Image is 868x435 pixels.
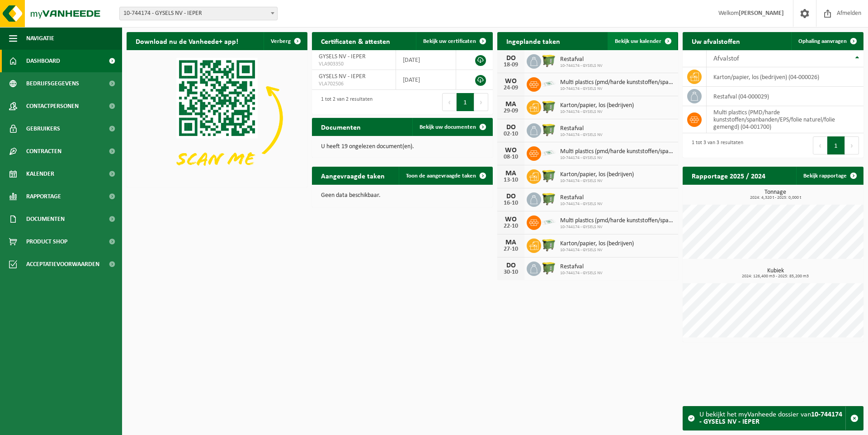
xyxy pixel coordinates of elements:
span: 10-744174 - GYSELS NV [560,201,603,207]
span: 10-744174 - GYSELS NV [560,132,603,138]
img: WB-1100-HPE-GN-50 [541,122,557,137]
img: WB-1100-HPE-GN-50 [541,53,557,68]
div: 08-10 [502,154,520,160]
span: Bedrijfsgegevens [26,72,79,95]
img: WB-1100-HPE-GN-50 [541,168,557,183]
button: 1 [827,136,845,154]
button: 1 [457,93,474,111]
h3: Kubiek [687,268,863,279]
span: 10-744174 - GYSELS NV [560,248,634,253]
span: 10-744174 - GYSELS NV [560,225,674,230]
span: 10-744174 - GYSELS NV [560,86,674,92]
span: Contracten [26,140,61,163]
a: Bekijk uw certificaten [416,32,492,50]
a: Bekijk uw documenten [412,118,492,136]
h2: Rapportage 2025 / 2024 [683,167,774,184]
button: Next [845,136,859,154]
div: 22-10 [502,223,520,229]
td: [DATE] [396,50,456,70]
span: Bekijk uw certificaten [423,38,476,44]
a: Bekijk uw kalender [608,32,677,50]
div: 24-09 [502,85,520,91]
div: WO [502,216,520,223]
span: Bekijk uw kalender [615,38,661,44]
span: Toon de aangevraagde taken [406,173,476,179]
h2: Download nu de Vanheede+ app! [127,32,247,50]
span: Navigatie [26,27,54,50]
div: DO [502,124,520,131]
strong: [PERSON_NAME] [739,10,784,17]
span: GYSELS NV - IEPER [319,53,366,60]
h2: Uw afvalstoffen [683,32,749,50]
td: multi plastics (PMD/harde kunststoffen/spanbanden/EPS/folie naturel/folie gemengd) (04-001700) [707,106,863,133]
div: MA [502,170,520,177]
span: Restafval [560,194,603,201]
span: 2024: 4,320 t - 2025: 0,000 t [687,196,863,200]
span: 10-744174 - GYSELS NV [560,109,634,115]
span: Rapportage [26,185,61,208]
span: Product Shop [26,230,67,253]
h2: Aangevraagde taken [312,167,394,184]
span: Contactpersonen [26,95,79,117]
button: Previous [813,136,827,154]
div: WO [502,147,520,154]
div: 16-10 [502,200,520,206]
span: 10-744174 - GYSELS NV [560,178,634,184]
div: DO [502,262,520,269]
span: 10-744174 - GYSELS NV [560,63,603,69]
span: 2024: 126,400 m3 - 2025: 85,200 m3 [687,274,863,279]
a: Ophaling aanvragen [791,32,863,50]
h2: Ingeplande taken [497,32,569,50]
h2: Certificaten & attesten [312,32,399,50]
span: Multi plastics (pmd/harde kunststoffen/spanbanden/eps/folie naturel/folie gemeng... [560,79,674,86]
button: Verberg [264,32,307,50]
span: Multi plastics (pmd/harde kunststoffen/spanbanden/eps/folie naturel/folie gemeng... [560,217,674,225]
span: Dashboard [26,50,60,72]
span: 10-744174 - GYSELS NV - IEPER [119,7,278,20]
img: WB-1100-HPE-GN-50 [541,260,557,276]
span: 10-744174 - GYSELS NV - IEPER [120,7,277,20]
img: LP-SK-00500-LPE-16 [541,214,557,229]
strong: 10-744174 - GYSELS NV - IEPER [699,411,842,426]
span: GYSELS NV - IEPER [319,73,366,80]
span: Documenten [26,208,65,230]
span: VLA903350 [319,61,389,68]
div: 27-10 [502,246,520,253]
img: WB-1100-HPE-GN-50 [541,99,557,114]
div: 1 tot 2 van 2 resultaten [316,92,373,112]
div: 29-09 [502,108,520,114]
div: MA [502,239,520,246]
img: WB-1100-HPE-GN-50 [541,237,557,253]
span: Restafval [560,125,603,132]
div: DO [502,55,520,62]
span: Kalender [26,163,54,185]
p: Geen data beschikbaar. [321,192,484,199]
button: Previous [442,93,457,111]
div: 30-10 [502,269,520,276]
span: Restafval [560,263,603,271]
span: Karton/papier, los (bedrijven) [560,240,634,248]
button: Next [474,93,488,111]
div: 18-09 [502,62,520,68]
span: Ophaling aanvragen [798,38,847,44]
div: 02-10 [502,131,520,137]
a: Bekijk rapportage [796,167,863,185]
td: karton/papier, los (bedrijven) (04-000026) [707,67,863,87]
a: Toon de aangevraagde taken [399,167,492,185]
p: U heeft 19 ongelezen document(en). [321,144,484,150]
span: Verberg [271,38,291,44]
span: Acceptatievoorwaarden [26,253,99,276]
div: WO [502,78,520,85]
span: Gebruikers [26,117,60,140]
span: Karton/papier, los (bedrijven) [560,171,634,178]
img: LP-SK-00500-LPE-16 [541,145,557,160]
span: Restafval [560,56,603,63]
div: 1 tot 3 van 3 resultaten [687,136,743,155]
div: MA [502,101,520,108]
img: LP-SK-00500-LPE-16 [541,76,557,91]
div: 13-10 [502,177,520,183]
span: Karton/papier, los (bedrijven) [560,102,634,109]
span: Multi plastics (pmd/harde kunststoffen/spanbanden/eps/folie naturel/folie gemeng... [560,148,674,155]
img: Download de VHEPlus App [127,50,307,186]
span: 10-744174 - GYSELS NV [560,155,674,161]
